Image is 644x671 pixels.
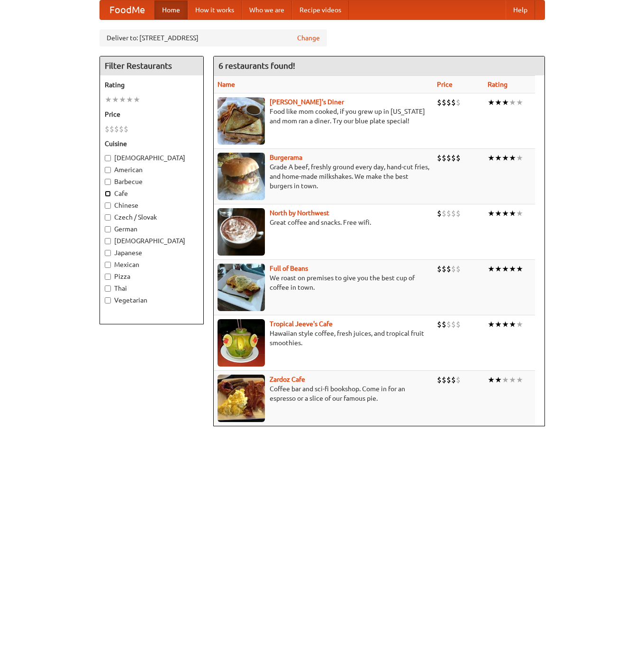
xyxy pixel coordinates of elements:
[105,274,111,280] input: Pizza
[105,80,199,90] h5: Rating
[218,264,265,311] img: beans.jpg
[451,264,456,274] li: $
[488,153,495,163] li: ★
[218,208,265,256] img: north.jpg
[502,319,509,330] li: ★
[495,97,502,108] li: ★
[516,208,523,219] li: ★
[105,189,199,198] label: Cafe
[119,124,124,134] li: $
[451,153,456,163] li: $
[270,154,302,161] a: Burgerama
[105,297,111,303] input: Vegetarian
[446,264,451,274] li: $
[105,177,199,186] label: Barbecue
[502,264,509,274] li: ★
[270,376,305,383] b: Zardoz Cafe
[451,208,456,219] li: $
[451,375,456,385] li: $
[456,264,461,274] li: $
[442,97,446,108] li: $
[105,260,199,269] label: Mexican
[133,94,140,105] li: ★
[218,153,265,200] img: burgerama.jpg
[154,0,188,19] a: Home
[109,124,114,134] li: $
[488,264,495,274] li: ★
[270,209,329,217] a: North by Northwest
[105,153,199,163] label: [DEMOGRAPHIC_DATA]
[218,97,265,145] img: sallys.jpg
[456,319,461,330] li: $
[105,124,109,134] li: $
[509,319,516,330] li: ★
[437,81,453,88] a: Price
[105,94,112,105] li: ★
[502,97,509,108] li: ★
[124,124,128,134] li: $
[442,375,446,385] li: $
[105,236,199,246] label: [DEMOGRAPHIC_DATA]
[437,153,442,163] li: $
[105,139,199,148] h5: Cuisine
[105,155,111,161] input: [DEMOGRAPHIC_DATA]
[495,153,502,163] li: ★
[506,0,535,19] a: Help
[437,97,442,108] li: $
[502,375,509,385] li: ★
[509,97,516,108] li: ★
[495,264,502,274] li: ★
[442,319,446,330] li: $
[456,153,461,163] li: $
[516,319,523,330] li: ★
[516,97,523,108] li: ★
[218,375,265,422] img: zardoz.jpg
[242,0,292,19] a: Who we are
[456,208,461,219] li: $
[114,124,119,134] li: $
[105,191,111,197] input: Cafe
[456,97,461,108] li: $
[446,208,451,219] li: $
[105,248,199,257] label: Japanese
[437,208,442,219] li: $
[270,98,344,106] a: [PERSON_NAME]'s Diner
[218,273,429,292] p: We roast on premises to give you the best cup of coffee in town.
[509,264,516,274] li: ★
[456,375,461,385] li: $
[446,97,451,108] li: $
[105,284,199,293] label: Thai
[218,61,295,70] ng-pluralize: 6 restaurants found!
[495,208,502,219] li: ★
[105,165,199,175] label: American
[270,265,308,272] a: Full of Beans
[488,81,508,88] a: Rating
[105,214,111,221] input: Czech / Slovak
[516,264,523,274] li: ★
[442,264,446,274] li: $
[218,329,429,348] p: Hawaiian style coffee, fresh juices, and tropical fruit smoothies.
[488,375,495,385] li: ★
[437,319,442,330] li: $
[270,320,333,328] a: Tropical Jeeve's Cafe
[502,153,509,163] li: ★
[105,295,199,305] label: Vegetarian
[442,208,446,219] li: $
[437,264,442,274] li: $
[516,153,523,163] li: ★
[297,33,320,43] a: Change
[509,153,516,163] li: ★
[446,153,451,163] li: $
[105,226,111,232] input: German
[292,0,349,19] a: Recipe videos
[488,319,495,330] li: ★
[488,208,495,219] li: ★
[105,285,111,292] input: Thai
[126,94,133,105] li: ★
[100,0,154,19] a: FoodMe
